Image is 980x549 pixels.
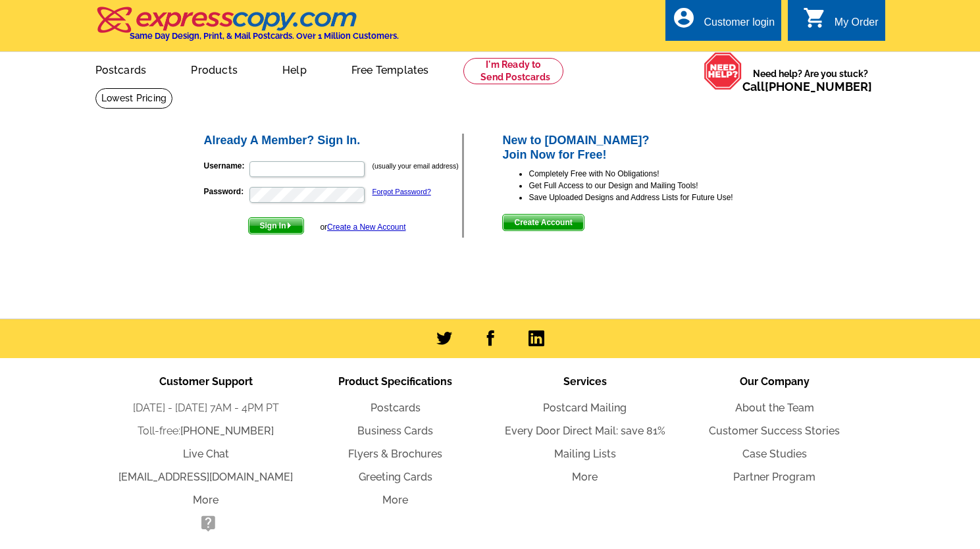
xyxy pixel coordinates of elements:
a: Postcards [371,402,421,414]
li: [DATE] - [DATE] 7AM - 4PM PT [111,400,301,416]
h2: New to [DOMAIN_NAME]? Join Now for Free! [502,134,778,162]
a: [PHONE_NUMBER] [180,425,274,437]
a: Greeting Cards [359,471,432,483]
a: Create a New Account [327,222,405,232]
a: Live Chat [183,448,229,460]
a: Same Day Design, Print, & Mail Postcards. Over 1 Million Customers. [95,16,399,41]
a: [PHONE_NUMBER] [765,80,872,93]
i: account_circle [672,6,696,30]
a: Partner Program [733,471,815,483]
a: Every Door Direct Mail: save 81% [505,425,665,437]
li: Save Uploaded Designs and Address Lists for Future Use! [529,192,778,203]
a: About the Team [735,402,814,414]
a: Case Studies [742,448,807,460]
a: account_circle Customer login [672,14,775,31]
h4: Same Day Design, Print, & Mail Postcards. Over 1 Million Customers. [130,31,399,41]
a: Postcards [74,53,168,84]
a: Postcard Mailing [543,402,627,414]
label: Password: [204,186,248,197]
a: Free Templates [330,53,450,84]
a: [EMAIL_ADDRESS][DOMAIN_NAME] [118,471,293,483]
span: Customer Support [159,375,253,388]
li: Toll-free: [111,423,301,439]
div: or [320,221,405,233]
img: button-next-arrow-white.png [286,222,292,228]
button: Create Account [502,214,584,231]
a: More [572,471,598,483]
a: Forgot Password? [373,188,431,196]
button: Sign In [248,217,304,234]
span: Our Company [740,375,810,388]
a: Mailing Lists [554,448,616,460]
a: Business Cards [357,425,433,437]
small: (usually your email address) [373,162,459,170]
h2: Already A Member? Sign In. [204,134,463,148]
div: My Order [835,16,879,35]
div: Customer login [704,16,775,35]
span: Call [742,80,872,93]
i: shopping_cart [803,6,827,30]
a: Products [170,53,259,84]
a: shopping_cart My Order [803,14,879,31]
li: Get Full Access to our Design and Mailing Tools! [529,180,778,192]
a: Flyers & Brochures [348,448,442,460]
a: Customer Success Stories [709,425,840,437]
img: help [704,52,742,90]
a: More [193,494,219,506]
span: Need help? Are you stuck? [742,67,879,93]
li: Completely Free with No Obligations! [529,168,778,180]
span: Sign In [249,218,303,234]
a: Help [261,53,328,84]
span: Create Account [503,215,583,230]
span: Product Specifications [338,375,452,388]
span: Services [563,375,607,388]
label: Username: [204,160,248,172]
a: More [382,494,408,506]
